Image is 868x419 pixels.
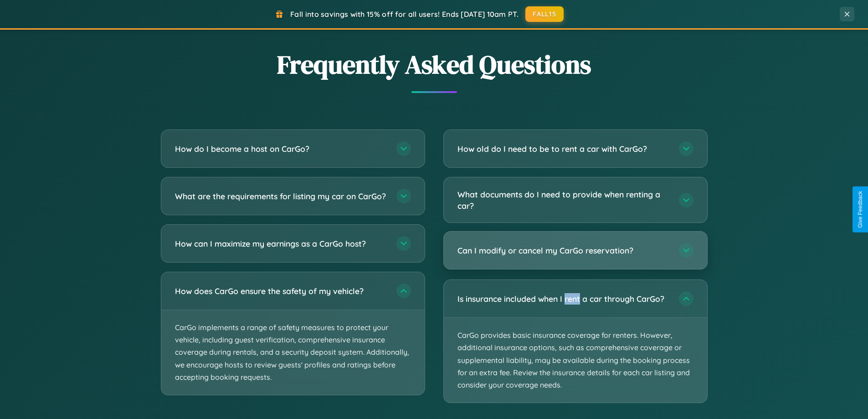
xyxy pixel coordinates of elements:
h3: Is insurance included when I rent a car through CarGo? [457,293,670,305]
h3: How can I maximize my earnings as a CarGo host? [175,238,387,249]
h3: How does CarGo ensure the safety of my vehicle? [175,285,387,297]
h3: How do I become a host on CarGo? [175,143,387,155]
span: Fall into savings with 15% off for all users! Ends [DATE] 10am PT. [290,10,519,19]
button: FALL15 [525,6,564,22]
h3: Can I modify or cancel my CarGo reservation? [457,245,670,256]
p: CarGo provides basic insurance coverage for renters. However, additional insurance options, such ... [444,318,707,403]
p: CarGo implements a range of safety measures to protect your vehicle, including guest verification... [161,310,425,395]
div: Give Feedback [857,191,863,228]
h3: What are the requirements for listing my car on CarGo? [175,191,387,202]
h3: What documents do I need to provide when renting a car? [457,189,670,211]
h2: Frequently Asked Questions [161,47,708,82]
h3: How old do I need to be to rent a car with CarGo? [457,143,670,155]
